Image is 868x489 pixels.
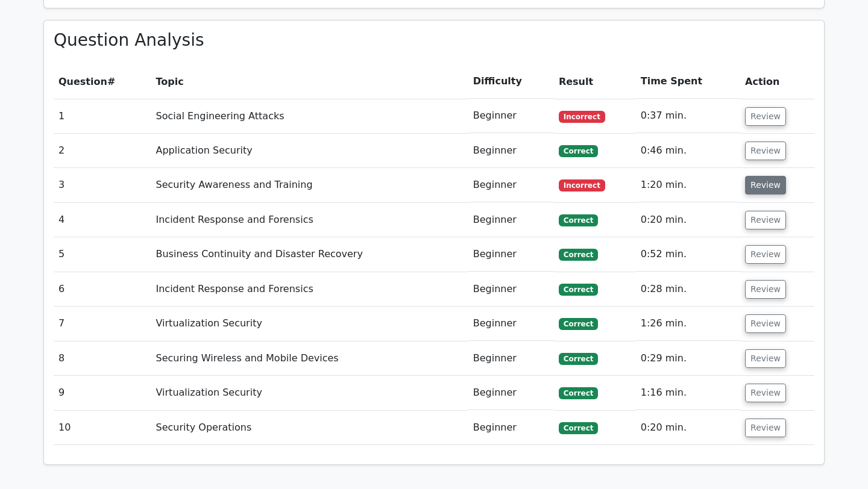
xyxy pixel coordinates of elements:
td: 0:46 min. [636,134,740,168]
span: Correct [559,145,598,157]
button: Review [745,142,786,160]
td: Security Operations [151,411,468,445]
button: Review [745,211,786,229]
td: 1 [54,99,151,133]
td: Virtualization Security [151,307,468,341]
td: 5 [54,237,151,272]
td: 8 [54,341,151,376]
td: 0:52 min. [636,237,740,272]
button: Review [745,419,786,437]
span: Correct [559,284,598,296]
span: Incorrect [559,111,605,123]
td: 1:26 min. [636,307,740,341]
button: Review [745,384,786,402]
button: Review [745,245,786,264]
td: Beginner [468,272,554,307]
th: Topic [151,64,468,99]
span: Correct [559,249,598,261]
td: Security Awareness and Training [151,168,468,202]
td: 1:20 min. [636,168,740,202]
span: Correct [559,387,598,399]
span: Correct [559,422,598,434]
button: Review [745,280,786,299]
td: Beginner [468,411,554,445]
td: Business Continuity and Disaster Recovery [151,237,468,272]
span: Correct [559,318,598,330]
span: Question [58,76,107,87]
td: 3 [54,168,151,202]
td: 0:29 min. [636,341,740,376]
th: Result [554,64,636,99]
span: Correct [559,353,598,365]
td: 1:16 min. [636,376,740,410]
td: 0:20 min. [636,203,740,237]
th: Action [740,64,814,99]
td: 0:37 min. [636,99,740,133]
h3: Question Analysis [54,30,814,51]
td: 7 [54,307,151,341]
td: Beginner [468,203,554,237]
td: Incident Response and Forensics [151,272,468,307]
button: Review [745,349,786,368]
th: Time Spent [636,64,740,99]
td: Securing Wireless and Mobile Devices [151,341,468,376]
td: Beginner [468,376,554,410]
button: Review [745,176,786,195]
td: 4 [54,203,151,237]
span: Correct [559,214,598,226]
td: 10 [54,411,151,445]
td: Incident Response and Forensics [151,203,468,237]
td: 0:20 min. [636,411,740,445]
button: Review [745,314,786,333]
td: Virtualization Security [151,376,468,410]
td: Beginner [468,99,554,133]
td: 9 [54,376,151,410]
td: Application Security [151,134,468,168]
button: Review [745,107,786,126]
th: # [54,64,151,99]
td: Beginner [468,134,554,168]
td: Beginner [468,341,554,376]
span: Incorrect [559,179,605,192]
td: 0:28 min. [636,272,740,307]
td: Beginner [468,237,554,272]
td: Beginner [468,307,554,341]
th: Difficulty [468,64,554,99]
td: 6 [54,272,151,307]
td: 2 [54,134,151,168]
td: Beginner [468,168,554,202]
td: Social Engineering Attacks [151,99,468,133]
